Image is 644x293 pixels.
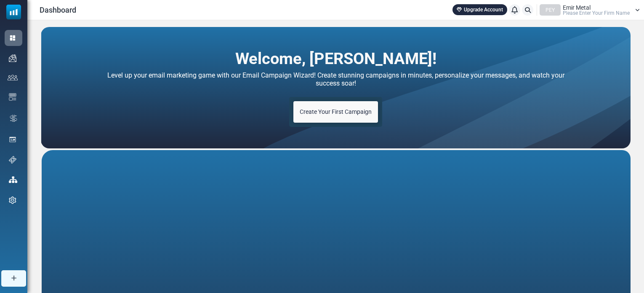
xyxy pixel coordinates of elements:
img: settings-icon.svg [9,196,16,204]
img: landing_pages.svg [9,136,16,143]
img: dashboard-icon-active.svg [9,34,16,42]
a: PEY Emir Metal Please Enter Your Firm Name [540,4,640,16]
span: Emir Metal [563,5,591,11]
span: Please Enter Your Firm Name [563,11,630,16]
img: contacts-icon.svg [8,75,18,81]
img: campaigns-icon.png [9,54,16,62]
span: Create Your First Campaign [300,108,372,115]
img: mailsoftly_icon_blue_white.svg [6,5,21,19]
h2: Welcome, [PERSON_NAME]! [235,48,436,63]
img: email-templates-icon.svg [9,93,16,101]
img: support-icon.svg [9,156,16,164]
h4: Level up your email marketing game with our Email Campaign Wizard! Create stunning campaigns in m... [41,69,631,89]
img: workflow.svg [9,113,18,123]
a: Upgrade Account [452,4,507,15]
div: PEY [540,4,561,16]
span: Dashboard [40,4,76,16]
